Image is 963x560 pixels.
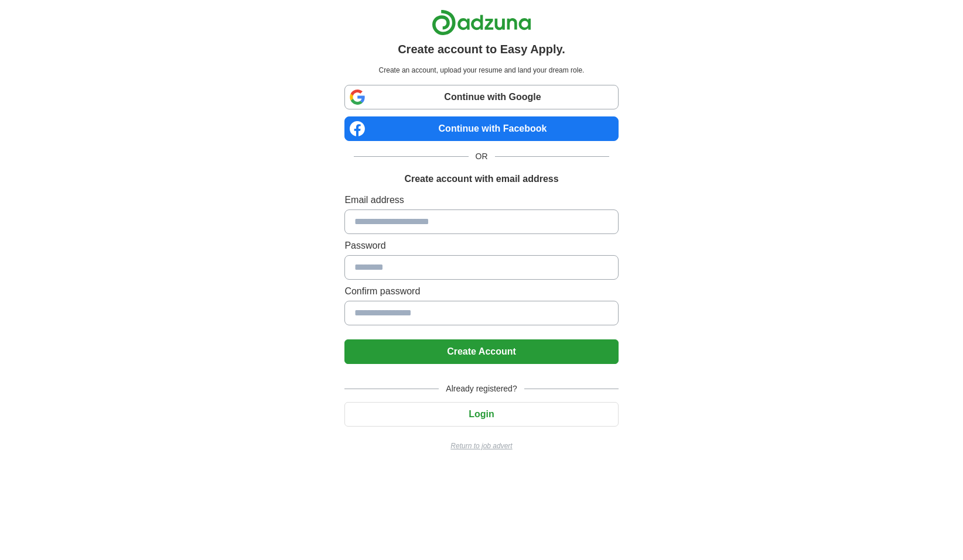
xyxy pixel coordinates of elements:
[344,116,618,141] a: Continue with Facebook
[347,65,616,75] p: Create an account, upload your resume and land your dream role.
[344,441,618,451] a: Return to job advert
[404,172,558,186] h1: Create account with email address
[344,239,618,253] label: Password
[344,193,618,207] label: Email address
[469,150,495,163] span: OR
[344,402,618,427] button: Login
[432,9,531,36] img: Adzuna logo
[344,284,618,298] label: Confirm password
[344,409,618,419] a: Login
[344,85,618,109] a: Continue with Google
[344,339,618,364] button: Create Account
[439,383,524,395] span: Already registered?
[398,40,565,58] h1: Create account to Easy Apply.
